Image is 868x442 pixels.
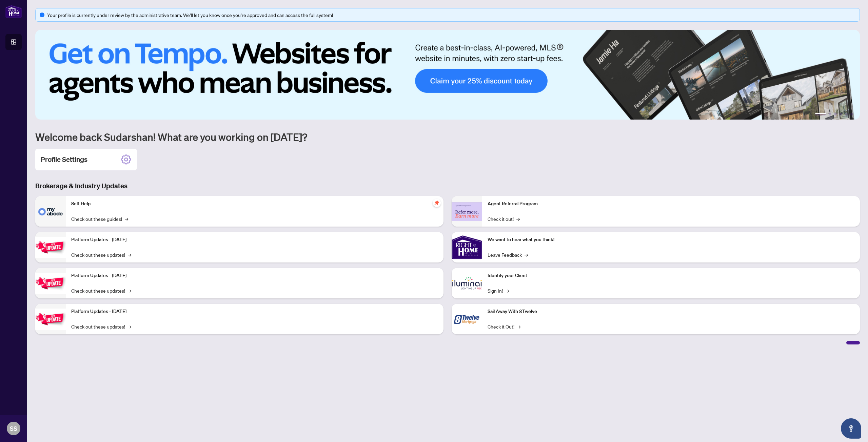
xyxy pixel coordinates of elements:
[841,418,861,439] button: Open asap
[815,113,826,115] button: 1
[488,251,528,258] a: Leave Feedback→
[488,287,509,294] a: Sign In!→
[834,113,837,115] button: 3
[452,268,482,298] img: Identify your Client
[35,237,66,258] img: Platform Updates - July 21, 2025
[488,215,520,223] a: Check it out!→
[125,215,128,223] span: →
[71,251,131,258] a: Check out these updates!→
[128,287,131,294] span: →
[488,236,854,244] p: We want to hear what you think!
[452,232,482,262] img: We want to hear what you think!
[488,323,520,330] a: Check it Out!→
[71,287,131,294] a: Check out these updates!→
[35,196,66,227] img: Self-Help
[845,113,848,115] button: 5
[35,130,860,143] h1: Welcome back Sudarshan! What are you working on [DATE]?
[35,309,66,330] img: Platform Updates - June 23, 2025
[128,323,131,330] span: →
[5,5,22,18] img: logo
[35,273,66,294] img: Platform Updates - July 8, 2025
[41,155,87,164] h2: Profile Settings
[452,304,482,334] img: Sail Away With 8Twelve
[71,272,438,279] p: Platform Updates - [DATE]
[517,323,520,330] span: →
[829,113,831,115] button: 2
[433,199,441,207] span: pushpin
[35,30,860,120] img: Slide 0
[47,11,855,19] div: Your profile is currently under review by the administrative team. We’ll let you know once you’re...
[71,215,128,223] a: Check out these guides!→
[71,236,438,244] p: Platform Updates - [DATE]
[71,200,438,208] p: Self-Help
[488,308,854,315] p: Sail Away With 8Twelve
[506,287,509,294] span: →
[40,13,44,17] span: info-circle
[488,200,854,208] p: Agent Referral Program
[10,424,17,433] span: SS
[71,308,438,315] p: Platform Updates - [DATE]
[71,323,131,330] a: Check out these updates!→
[35,181,860,191] h3: Brokerage & Industry Updates
[128,251,131,258] span: →
[516,215,520,223] span: →
[488,272,854,279] p: Identify your Client
[452,202,482,221] img: Agent Referral Program
[525,251,528,258] span: →
[840,113,842,115] button: 4
[850,113,853,115] button: 6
